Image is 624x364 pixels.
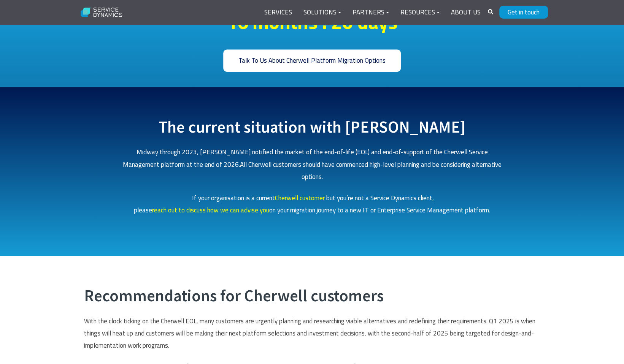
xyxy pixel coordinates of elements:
[275,193,325,203] a: Cherwell customer
[298,3,347,22] a: Solutions
[259,3,298,22] a: Services
[395,3,445,22] a: Resources
[223,49,401,72] a: Talk To Us About Cherwell Platform Migration Options
[347,3,395,22] a: Partners
[134,193,490,215] span: If your organisation is a current but you’re not a Service Dynamics client, please on your migrat...
[123,147,488,169] span: Midway through 2023, [PERSON_NAME] notified the market of the end-of-life (EOL) and end-of-suppor...
[84,285,384,306] span: Recommendations for Cherwell customers
[152,205,269,215] a: reach out to discuss how we can advise you
[259,3,486,22] div: Navigation Menu
[159,117,465,137] span: The current situation with [PERSON_NAME]
[445,3,486,22] a: About Us
[240,160,502,182] span: All Cherwell customers should have commenced high-level planning and be considering alternative o...
[76,3,127,22] img: Service Dynamics Logo - White
[84,316,535,351] span: With the clock ticking on the Cherwell EOL, many customers are urgently planning and researching ...
[499,6,548,19] a: Get in touch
